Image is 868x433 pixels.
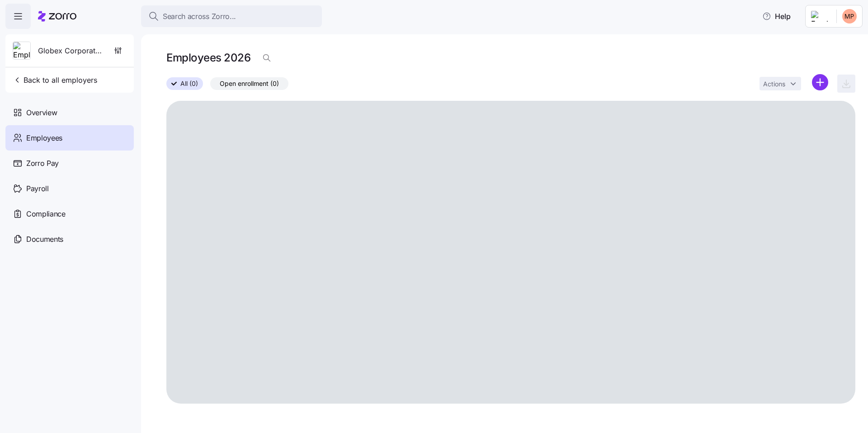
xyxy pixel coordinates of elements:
span: Overview [26,107,57,118]
span: Back to all employers [13,75,97,85]
button: Search across Zorro... [141,5,322,27]
span: All (0) [180,78,198,89]
img: 446a82e8e0b3e740ed07449cf5871109 [842,9,857,24]
span: Payroll [26,183,49,194]
span: Globex Corporation [38,45,102,56]
a: Overview [5,100,134,125]
button: Help [755,7,798,25]
span: Documents [26,234,63,245]
a: Zorro Pay [5,151,134,176]
span: Actions [763,81,785,87]
button: Back to all employers [9,71,101,89]
span: Search across Zorro... [163,11,236,22]
button: Actions [759,77,801,90]
a: Compliance [5,201,134,226]
h1: Employees 2026 [166,51,250,65]
img: Employer logo [13,42,30,60]
img: Employer logo [811,11,829,22]
span: Open enrollment (0) [220,78,279,89]
span: Compliance [26,208,66,220]
span: Help [762,11,791,22]
a: Payroll [5,176,134,201]
a: Employees [5,125,134,151]
svg: add icon [812,74,828,90]
span: Employees [26,132,62,144]
span: Zorro Pay [26,158,59,169]
a: Documents [5,226,134,252]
